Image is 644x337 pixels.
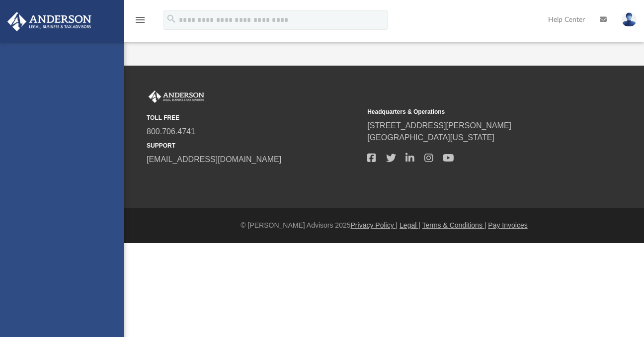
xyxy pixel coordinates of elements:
a: menu [134,19,146,26]
i: search [166,13,177,24]
a: Privacy Policy | [351,221,398,229]
a: [STREET_ADDRESS][PERSON_NAME] [367,121,511,130]
div: © [PERSON_NAME] Advisors 2025 [124,220,644,231]
img: Anderson Advisors Platinum Portal [4,12,94,31]
a: [EMAIL_ADDRESS][DOMAIN_NAME] [147,155,281,164]
a: Terms & Conditions | [422,221,486,229]
img: User Pic [622,12,637,27]
a: [GEOGRAPHIC_DATA][US_STATE] [367,133,494,142]
i: menu [134,14,146,26]
a: Pay Invoices [488,221,527,229]
small: Headquarters & Operations [367,107,581,116]
a: Legal | [400,221,420,229]
small: SUPPORT [147,141,360,150]
small: TOLL FREE [147,113,360,122]
a: 800.706.4741 [147,127,195,136]
img: Anderson Advisors Platinum Portal [147,90,206,103]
